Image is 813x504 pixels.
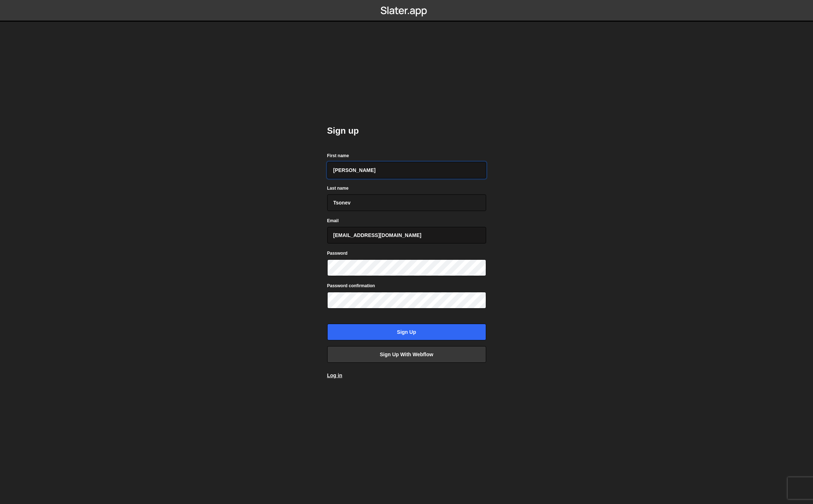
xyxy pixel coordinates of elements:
[327,217,339,224] label: Email
[327,324,486,340] input: Sign up
[327,152,349,159] label: First name
[327,346,486,363] a: Sign up with Webflow
[327,372,342,378] a: Log in
[327,282,375,289] label: Password confirmation
[327,125,486,137] h2: Sign up
[327,185,349,192] label: Last name
[327,250,348,257] label: Password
